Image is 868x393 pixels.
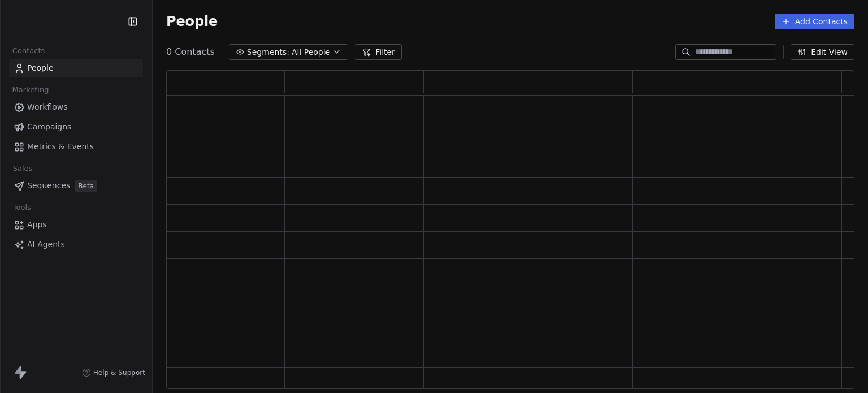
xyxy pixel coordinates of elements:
[27,239,65,251] span: AI Agents
[791,44,854,60] button: Edit View
[166,13,218,30] span: People
[9,59,143,77] a: People
[82,368,145,377] a: Help & Support
[292,46,330,58] span: All People
[27,141,94,153] span: Metrics & Events
[9,137,143,156] a: Metrics & Events
[247,46,289,58] span: Segments:
[27,219,47,231] span: Apps
[8,199,36,216] span: Tools
[27,62,54,74] span: People
[7,81,54,98] span: Marketing
[9,98,143,116] a: Workflows
[7,42,50,59] span: Contacts
[9,118,143,136] a: Campaigns
[27,121,71,133] span: Campaigns
[775,14,854,29] button: Add Contacts
[166,45,215,59] span: 0 Contacts
[9,176,143,195] a: SequencesBeta
[355,44,402,60] button: Filter
[9,215,143,234] a: Apps
[27,180,70,192] span: Sequences
[93,368,145,377] span: Help & Support
[9,235,143,254] a: AI Agents
[75,180,97,192] span: Beta
[8,160,37,177] span: Sales
[27,101,68,113] span: Workflows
